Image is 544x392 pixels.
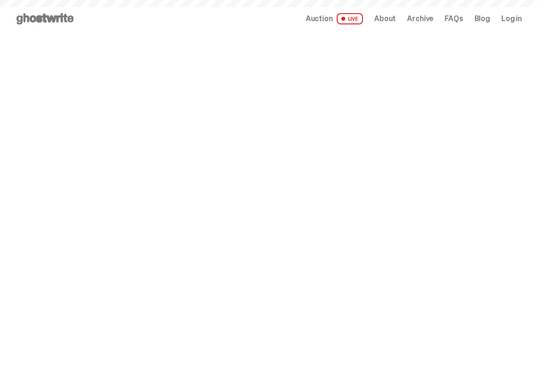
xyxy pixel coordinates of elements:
[306,13,363,24] a: Auction LIVE
[445,15,463,23] a: FAQs
[306,15,333,23] span: Auction
[407,15,433,23] a: Archive
[337,13,363,24] span: LIVE
[475,15,490,23] a: Blog
[374,15,396,23] a: About
[501,15,522,23] a: Log in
